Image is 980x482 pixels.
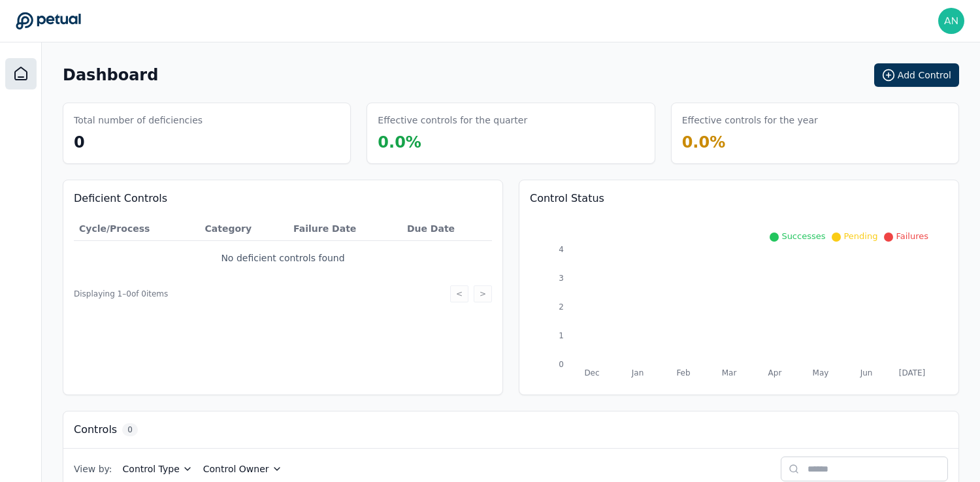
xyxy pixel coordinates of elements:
h3: Deficient Controls [74,191,492,206]
span: Pending [843,231,877,241]
th: Due Date [402,217,492,241]
span: Failures [896,231,928,241]
tspan: Dec [584,368,599,378]
tspan: [DATE] [899,368,926,378]
tspan: Jan [631,368,644,378]
h3: Effective controls for the year [682,114,818,127]
th: Failure Date [288,217,402,241]
th: Category [199,217,288,241]
tspan: Feb [676,368,690,378]
button: Control Owner [203,462,282,475]
h3: Control Status [530,191,948,206]
button: Control Type [123,462,193,475]
h3: Controls [74,422,117,438]
tspan: 4 [559,245,564,254]
span: Successes [781,231,825,241]
h1: Dashboard [63,65,158,86]
tspan: Jun [860,368,873,378]
span: View by: [74,462,112,475]
tspan: 2 [559,302,564,312]
tspan: 1 [559,331,564,340]
span: 0 [122,423,138,436]
h3: Effective controls for the quarter [378,114,527,127]
tspan: 3 [559,274,564,283]
a: Go to Dashboard [16,12,81,30]
tspan: May [813,368,829,378]
td: No deficient controls found [74,241,492,276]
h3: Total number of deficiencies [74,114,203,127]
span: 0 [74,133,85,152]
button: Add Control [874,63,959,87]
button: < [450,285,468,302]
tspan: Mar [722,368,737,378]
img: andrew.meyers@reddit.com [938,8,964,34]
span: 0.0 % [378,133,421,152]
span: 0.0 % [682,133,726,152]
button: > [474,285,492,302]
span: Displaying 1– 0 of 0 items [74,289,168,299]
th: Cycle/Process [74,217,199,241]
tspan: Apr [768,368,782,378]
tspan: 0 [559,360,564,369]
a: Dashboard [5,58,37,89]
